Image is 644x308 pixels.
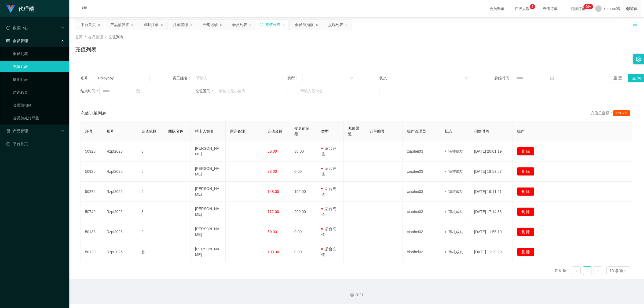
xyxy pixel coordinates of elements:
span: 操作管理员 [407,129,426,133]
td: 0.00 [290,222,317,242]
i: 图标: copyright [350,293,354,297]
i: 图标: left [575,269,578,273]
span: 56.00 [268,149,277,153]
span: 审核成功 [445,189,463,194]
button: 删 除 [517,187,534,196]
span: 后台充值 [321,166,336,176]
td: Rzpt2025 [102,162,137,182]
span: 充值订单列表 [80,110,106,117]
i: 图标: close [97,23,101,27]
i: 图标: close [219,23,222,27]
i: 图标: close [160,23,163,27]
td: Rzpt2025 [102,242,137,262]
td: 0.00 [290,242,317,262]
li: 上一页 [572,266,581,275]
td: [PERSON_NAME] [191,242,226,262]
sup: 1158 [583,4,593,9]
h1: 代理端 [18,0,34,17]
td: 4 [137,182,164,202]
i: 图标: close [282,23,285,27]
td: 152.00 [290,182,317,202]
td: xiaohei03 [403,222,440,242]
span: / [105,35,106,39]
span: 充值区间： [195,88,216,94]
span: 类型 [321,129,329,133]
input: 请输入最小值为 [216,87,287,95]
span: 后台充值 [321,227,336,237]
td: Rzpt2025 [102,222,137,242]
span: / [85,35,86,39]
span: 产品管理 [6,129,28,133]
a: 赠送彩金 [13,87,64,98]
div: 开奖记录 [203,20,218,30]
h1: 充值列表 [75,45,97,53]
td: 2 [137,222,164,242]
td: 38.00 [290,141,317,162]
div: 即时注单 [144,20,159,30]
i: 图标: unlock [633,22,638,27]
div: 会员列表 [232,20,247,30]
i: 图标: close [190,23,193,27]
span: 充值渠道 [348,126,359,136]
span: 员工姓名： [173,75,193,81]
i: 图标: right [596,269,599,273]
i: 图标: appstore-o [6,129,10,133]
span: 1736771 [613,110,630,116]
div: 提现列表 [328,20,343,30]
i: 图标: close [249,23,252,27]
button: 删 除 [517,207,534,216]
span: 38.00 [268,169,277,174]
i: 图标: close [345,23,348,27]
p: 2 [532,4,533,9]
span: 序号 [85,129,93,133]
sup: 2 [530,4,535,9]
td: 50925 [81,162,102,182]
i: 图标: down [465,76,468,80]
div: 平台首页 [81,20,96,30]
span: 会员管理 [88,35,103,39]
button: 删 除 [517,248,534,256]
td: Rzpt2025 [102,182,137,202]
input: 请输入 [95,74,149,82]
td: xiaohei03 [403,162,440,182]
button: 删 除 [517,147,534,156]
li: 共 6 条， [554,266,570,275]
a: 图标: dashboard平台首页 [6,138,64,149]
i: 图标: calendar [136,89,140,93]
div: 产品预设置 [110,20,129,30]
td: [DATE] 17:14:33 [470,202,513,222]
span: 后台充值 [321,247,336,257]
span: 操作 [517,129,525,133]
td: 首 [137,242,164,262]
div: 会员加扣款 [295,20,314,30]
span: 审核成功 [445,169,463,174]
span: 持卡人姓名 [195,129,214,133]
td: [DATE] 20:01:19 [470,141,513,162]
span: 充值列表 [108,35,123,39]
i: 图标: global [626,7,630,10]
span: 团队名称 [168,129,183,133]
td: Rzpt2025 [102,202,137,222]
td: [DATE] 11:29:29 [470,242,513,262]
td: [DATE] 11:55:10 [470,222,513,242]
span: 审核成功 [445,149,463,153]
i: 图标: table [6,39,10,43]
img: logo.9652507e.png [6,5,15,13]
span: 账号： [80,75,95,81]
td: Rzpt2025 [102,141,137,162]
span: 账号 [107,129,114,133]
span: 状态 [445,129,452,133]
a: 会员加减打码量 [13,113,64,123]
td: [PERSON_NAME] [191,182,226,202]
span: 会员管理 [6,39,28,43]
div: 充值列表 [265,20,280,30]
td: xiaohei03 [403,182,440,202]
span: 创建时间 [474,129,489,133]
span: 变更前金额 [294,126,309,136]
i: 图标: close [315,23,319,27]
span: 审核成功 [445,210,463,214]
div: 2021 [73,292,640,298]
td: 6 [137,141,164,162]
span: 后台充值 [321,207,336,217]
span: ~ [287,88,297,94]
